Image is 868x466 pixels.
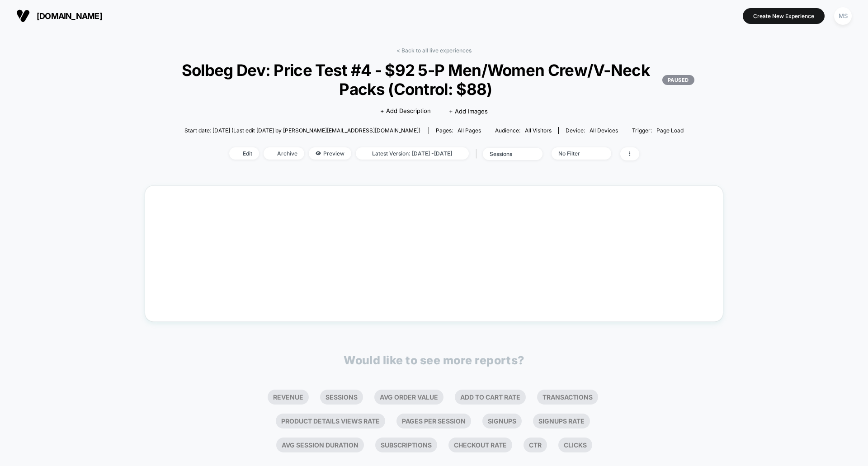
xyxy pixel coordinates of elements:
button: [DOMAIN_NAME] [14,9,105,23]
li: Transactions [537,390,598,405]
li: Checkout Rate [448,438,512,452]
li: Signups Rate [533,414,590,428]
span: + Add Description [380,107,431,116]
span: Solbeg Dev: Price Test #4 - $92 5-P Men/Women Crew/V-Neck Packs (Control: $88) [174,61,694,99]
div: MS [834,7,852,25]
li: Revenue [268,390,309,405]
span: all devices [590,127,618,134]
div: Audience: [495,127,552,134]
p: Would like to see more reports? [344,353,524,367]
div: Pages: [436,127,481,134]
span: Edit [229,147,259,160]
span: all pages [458,127,481,134]
span: Start date: [DATE] (Last edit [DATE] by [PERSON_NAME][EMAIL_ADDRESS][DOMAIN_NAME]) [184,127,420,134]
span: Device: [558,127,625,134]
span: + Add Images [449,108,488,115]
li: Add To Cart Rate [455,390,526,405]
li: Pages Per Session [396,414,471,428]
span: Latest Version: [DATE] - [DATE] [356,147,469,160]
span: | [473,147,483,160]
span: Page Load [656,127,684,134]
span: Preview [309,147,351,160]
li: Signups [482,414,522,428]
li: Avg Order Value [374,390,443,405]
li: Product Details Views Rate [276,414,385,428]
p: PAUSED [662,75,694,85]
span: Archive [264,147,304,160]
img: Visually logo [16,9,30,23]
li: Subscriptions [375,438,437,452]
div: No Filter [558,150,594,157]
div: sessions [490,151,526,157]
button: MS [831,7,854,25]
span: All Visitors [525,127,552,134]
div: Trigger: [632,127,684,134]
a: < Back to all live experiences [396,47,472,54]
li: Clicks [558,438,592,452]
li: Sessions [320,390,363,405]
span: [DOMAIN_NAME] [37,11,102,21]
li: Avg Session Duration [276,438,364,452]
li: Ctr [524,438,547,452]
button: Create New Experience [743,8,825,24]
